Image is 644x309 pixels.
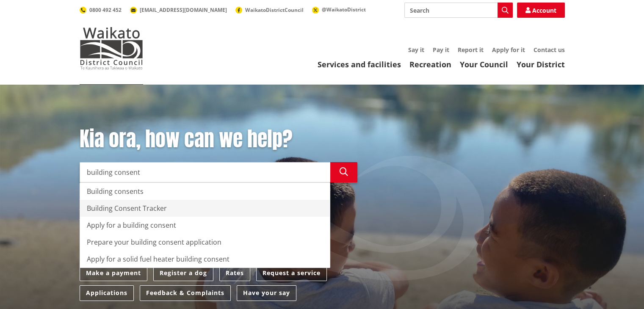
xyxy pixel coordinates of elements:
[312,6,366,13] a: @WaikatoDistrict
[237,285,296,301] a: Have your say
[408,46,424,54] a: Say it
[80,251,330,268] div: Apply for a solid fuel heater building consent
[235,6,304,14] a: WaikatoDistrictCouncil
[80,127,357,152] h1: Kia ora, how can we help?
[80,183,330,200] div: Building consents
[517,3,565,18] a: Account
[404,3,513,18] input: Search input
[517,59,565,69] a: Your District
[318,59,401,69] a: Services and facilities
[458,46,484,54] a: Report it
[80,27,143,69] img: Waikato District Council - Te Kaunihera aa Takiwaa o Waikato
[533,46,565,54] a: Contact us
[256,265,327,281] a: Request a service
[80,217,330,234] div: Apply for a building consent
[80,265,147,281] a: Make a payment
[140,6,227,14] span: [EMAIL_ADDRESS][DOMAIN_NAME]
[409,59,451,69] a: Recreation
[322,6,366,13] span: @WaikatoDistrict
[80,162,330,182] input: Search input
[433,46,449,54] a: Pay it
[80,234,330,251] div: Prepare your building consent application
[492,46,525,54] a: Apply for it
[80,6,122,14] a: 0800 492 452
[219,265,250,281] a: Rates
[80,200,330,217] div: Building Consent Tracker
[460,59,508,69] a: Your Council
[140,285,231,301] a: Feedback & Complaints
[605,273,636,304] iframe: Messenger Launcher
[130,6,227,14] a: [EMAIL_ADDRESS][DOMAIN_NAME]
[80,285,134,301] a: Applications
[89,6,122,14] span: 0800 492 452
[153,265,213,281] a: Register a dog
[245,6,304,14] span: WaikatoDistrictCouncil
